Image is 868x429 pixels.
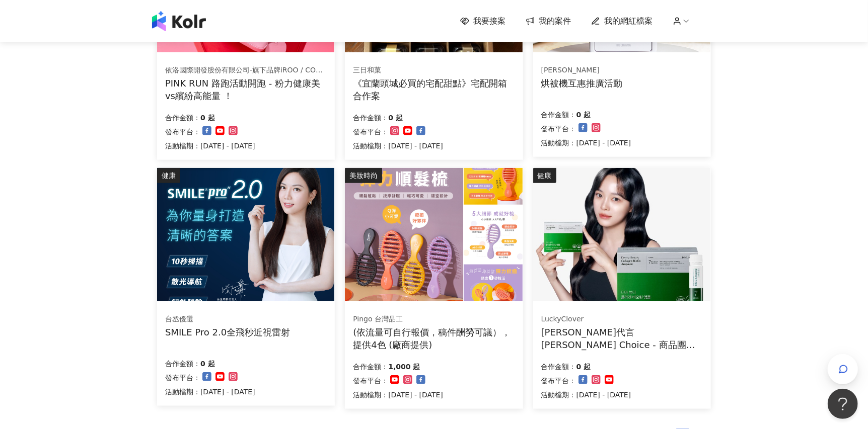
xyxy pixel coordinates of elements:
a: 我的網紅檔案 [591,16,653,27]
p: 1,000 起 [388,361,420,373]
div: 烘被機互惠推廣活動 [541,77,623,90]
div: 台丞優選 [165,314,290,324]
div: SMILE Pro 2.0全飛秒近視雷射 [165,326,290,338]
p: 發布平台： [165,126,200,138]
p: 0 起 [200,112,215,124]
div: 美妝時尚 [345,168,382,183]
img: SMILE Pro 2.0全飛秒近視雷射 [157,168,334,301]
div: LuckyClover [541,314,702,324]
p: 發布平台： [353,126,388,138]
p: 活動檔期：[DATE] - [DATE] [165,140,255,152]
div: Pingo 台灣品工 [353,314,514,324]
p: 活動檔期：[DATE] - [DATE] [165,386,255,398]
div: PINK RUN 路跑活動開跑 - 粉力健康美vs繽紛高能量 ！ [165,77,327,102]
p: 發布平台： [165,372,200,384]
img: Pingo 台灣品工 TRAVEL Qmini 彈力順髮梳 [345,168,522,301]
p: 合作金額： [541,361,576,373]
p: 發布平台： [541,375,576,387]
p: 0 起 [576,109,591,121]
iframe: Help Scout Beacon - Open [828,389,858,419]
p: 發布平台： [541,123,576,135]
img: 韓國健康食品功能性膠原蛋白 [533,168,710,301]
p: 0 起 [576,361,591,373]
p: 活動檔期：[DATE] - [DATE] [541,389,631,401]
p: 合作金額： [165,358,200,370]
div: 健康 [157,168,180,183]
p: 活動檔期：[DATE] - [DATE] [353,389,443,401]
a: 我的案件 [526,16,571,27]
a: 我要接案 [460,16,505,27]
img: logo [152,11,206,31]
span: 我要接案 [473,16,505,27]
p: 活動檔期：[DATE] - [DATE] [353,140,443,152]
p: 發布平台： [353,375,388,387]
p: 合作金額： [353,361,388,373]
div: 《宜蘭頭城必買的宅配甜點》宅配開箱合作案 [353,77,515,102]
p: 合作金額： [165,112,200,124]
p: 0 起 [388,112,403,124]
div: [PERSON_NAME]代言 [PERSON_NAME] Choice - 商品團購 -膠原蛋白 [541,326,703,351]
div: 健康 [533,168,556,183]
p: 0 起 [200,358,215,370]
p: 合作金額： [541,109,576,121]
div: 依洛國際開發股份有限公司-旗下品牌iROO / COZY PUNCH [165,65,326,75]
p: 活動檔期：[DATE] - [DATE] [541,137,631,149]
div: 三日和菓 [353,65,514,75]
span: 我的網紅檔案 [604,16,653,27]
div: (依流量可自行報價，稿件酬勞可議），提供4色 (廠商提供) [353,326,515,351]
div: [PERSON_NAME] [541,65,623,75]
span: 我的案件 [539,16,571,27]
p: 合作金額： [353,112,388,124]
